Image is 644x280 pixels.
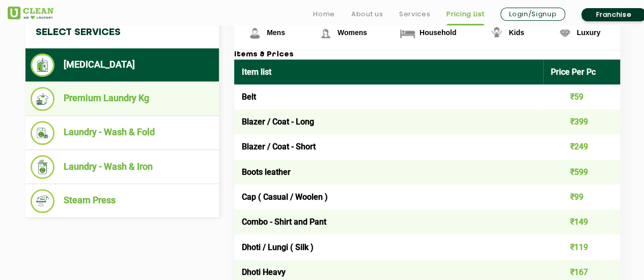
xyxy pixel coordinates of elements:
img: UClean Laundry and Dry Cleaning [8,7,53,19]
h3: Items & Prices [234,50,620,59]
span: Womens [338,28,367,37]
th: Price Per Pc [543,59,621,84]
span: Mens [267,28,285,37]
td: ₹249 [543,134,621,159]
li: Steam Press [31,189,214,213]
a: Login/Signup [500,8,565,21]
td: Belt [234,84,543,109]
td: ₹149 [543,209,621,234]
img: Household [399,24,416,42]
td: ₹99 [543,184,621,209]
img: Laundry - Wash & Fold [31,121,54,145]
img: Laundry - Wash & Iron [31,155,54,179]
td: Dhoti / Lungi ( Silk ) [234,234,543,259]
th: Item list [234,59,543,84]
span: Kids [509,28,524,37]
td: Blazer / Coat - Short [234,134,543,159]
li: [MEDICAL_DATA] [31,53,214,77]
img: Luxury [556,24,574,42]
img: Steam Press [31,189,54,213]
li: Premium Laundry Kg [31,87,214,111]
td: ₹119 [543,234,621,259]
a: Pricing List [446,8,484,20]
span: Luxury [577,28,601,37]
td: Cap ( Casual / Woolen ) [234,184,543,209]
a: Home [313,8,335,20]
img: Kids [488,24,506,42]
td: Blazer / Coat - Long [234,109,543,134]
a: Services [399,8,430,20]
li: Laundry - Wash & Fold [31,121,214,145]
td: ₹399 [543,109,621,134]
img: Dry Cleaning [31,53,54,77]
h4: Select Services [25,17,219,48]
a: About us [351,8,383,20]
span: Household [419,28,456,37]
img: Premium Laundry Kg [31,87,54,111]
td: Boots leather [234,160,543,184]
img: Mens [246,24,264,42]
td: Combo - Shirt and Pant [234,209,543,234]
li: Laundry - Wash & Iron [31,155,214,179]
td: ₹599 [543,160,621,184]
img: Womens [317,24,334,42]
td: ₹59 [543,84,621,109]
